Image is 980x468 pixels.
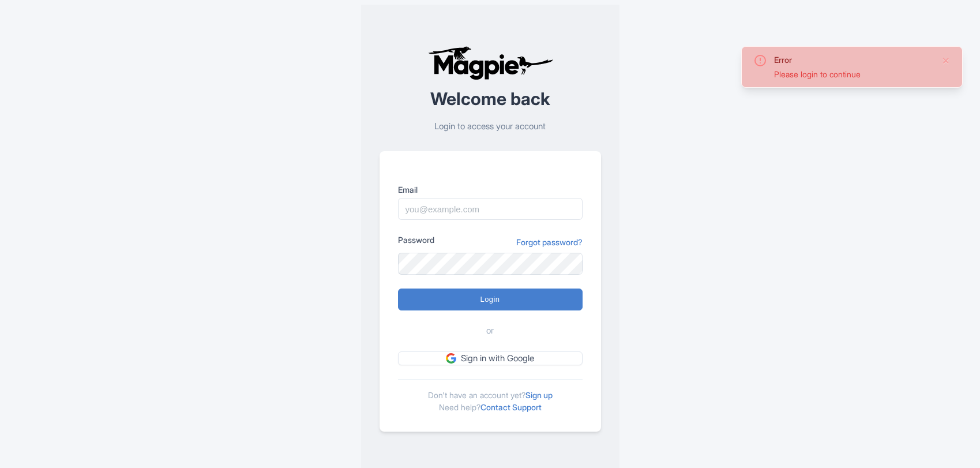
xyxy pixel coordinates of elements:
label: Password [398,234,434,246]
h2: Welcome back [380,89,601,108]
a: Sign up [525,390,553,400]
a: Contact Support [480,402,542,412]
button: Close [941,54,951,68]
label: Email [398,184,583,196]
a: Forgot password? [516,236,583,248]
div: Please login to continue [774,68,932,80]
div: Error [774,54,932,66]
div: Don't have an account yet? Need help? [398,379,583,413]
span: or [486,324,494,338]
input: you@example.com [398,198,583,220]
p: Login to access your account [380,120,601,133]
img: logo-ab69f6fb50320c5b225c76a69d11143b.png [425,46,555,80]
a: Sign in with Google [398,351,583,366]
input: Login [398,289,583,310]
img: google.svg [446,353,456,364]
